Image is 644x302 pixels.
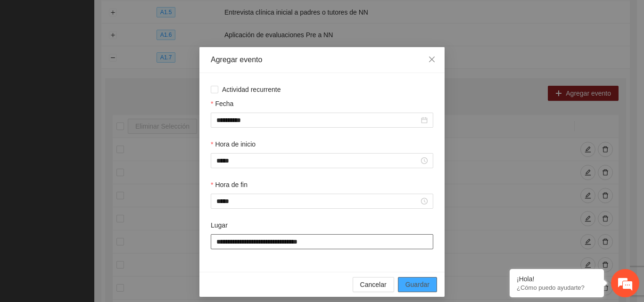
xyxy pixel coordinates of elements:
span: Guardar [405,279,429,290]
label: Fecha [211,98,233,109]
span: Estamos en línea. [55,98,130,193]
input: Hora de fin [216,196,419,206]
button: Guardar [398,277,437,292]
label: Hora de fin [211,180,248,190]
textarea: Escriba su mensaje y pulse “Intro” [5,202,180,235]
label: Hora de inicio [211,139,256,149]
div: Minimizar ventana de chat en vivo [155,5,177,27]
input: Hora de inicio [216,155,419,166]
div: ¡Hola! [517,275,597,283]
span: close [428,56,436,63]
span: Actividad recurrente [218,84,285,95]
div: Agregar evento [211,55,433,65]
span: Cancelar [360,279,387,290]
input: Lugar [211,234,433,249]
p: ¿Cómo puedo ayudarte? [517,284,597,291]
label: Lugar [211,220,228,230]
button: Close [419,47,445,73]
div: Chatee con nosotros ahora [49,48,158,60]
input: Fecha [216,115,419,125]
button: Cancelar [353,277,394,292]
